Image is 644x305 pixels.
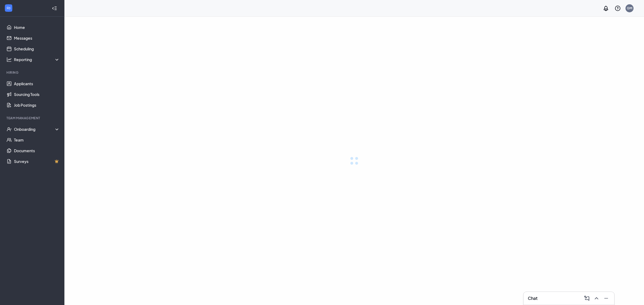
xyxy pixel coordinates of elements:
[601,294,610,303] button: Minimize
[584,295,590,302] svg: ComposeMessage
[6,116,59,120] div: Team Management
[6,5,11,11] svg: WorkstreamLogo
[14,100,60,110] a: Job Postings
[603,5,609,12] svg: Notifications
[14,22,60,33] a: Home
[593,295,600,302] svg: ChevronUp
[627,6,632,10] div: GM
[603,295,609,302] svg: Minimize
[6,127,12,132] svg: UserCheck
[14,57,60,62] div: Reporting
[14,78,60,89] a: Applicants
[14,89,60,100] a: Sourcing Tools
[528,295,537,301] h3: Chat
[14,156,60,167] a: SurveysCrown
[14,145,60,156] a: Documents
[614,5,621,12] svg: QuestionInfo
[14,127,60,132] div: Onboarding
[592,294,600,303] button: ChevronUp
[14,33,60,43] a: Messages
[6,70,59,75] div: Hiring
[52,6,57,11] svg: Collapse
[14,135,60,145] a: Team
[14,43,60,54] a: Scheduling
[6,57,12,62] svg: Analysis
[582,294,591,303] button: ComposeMessage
